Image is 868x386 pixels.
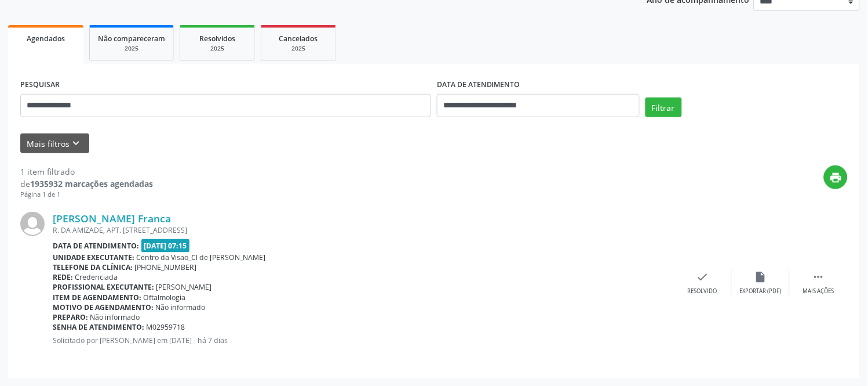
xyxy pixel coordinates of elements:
[812,270,825,283] i: 
[147,322,185,332] span: M02959718
[30,178,153,189] strong: 1935932 marcações agendadas
[279,34,318,44] span: Cancelados
[740,287,782,295] div: Exportar (PDF)
[53,225,674,235] div: R. DA AMIZADE, APT. [STREET_ADDRESS]
[754,270,767,283] i: insert_drive_file
[688,287,717,295] div: Resolvido
[20,190,153,200] div: Página 1 de 1
[53,272,73,282] b: Rede:
[188,44,246,53] div: 2025
[144,293,186,302] span: Oftalmologia
[199,34,235,44] span: Resolvidos
[803,287,834,295] div: Mais ações
[437,76,520,94] label: DATA DE ATENDIMENTO
[830,171,843,184] i: print
[156,302,206,312] span: Não informado
[53,212,171,225] a: [PERSON_NAME] Franca
[20,212,45,236] img: img
[27,34,65,44] span: Agendados
[53,252,134,262] b: Unidade executante:
[20,134,89,154] button: Mais filtroskeyboard_arrow_down
[53,293,141,302] b: Item de agendamento:
[98,44,165,53] div: 2025
[645,98,682,117] button: Filtrar
[53,322,144,332] b: Senha de atendimento:
[53,282,154,292] b: Profissional executante:
[269,44,327,53] div: 2025
[135,262,197,272] span: [PHONE_NUMBER]
[20,76,60,94] label: PESQUISAR
[53,241,139,251] b: Data de atendimento:
[75,272,118,282] span: Credenciada
[53,302,154,312] b: Motivo de agendamento:
[53,262,133,272] b: Telefone da clínica:
[70,137,83,150] i: keyboard_arrow_down
[20,165,153,178] div: 1 item filtrado
[137,252,266,262] span: Centro da Visao_Cl de [PERSON_NAME]
[98,34,165,44] span: Não compareceram
[156,282,212,292] span: [PERSON_NAME]
[53,336,674,346] p: Solicitado por [PERSON_NAME] em [DATE] - há 7 dias
[824,165,848,189] button: print
[20,178,153,190] div: de
[53,312,88,322] b: Preparo:
[141,239,190,252] span: [DATE] 07:15
[696,270,709,283] i: check
[90,312,140,322] span: Não informado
